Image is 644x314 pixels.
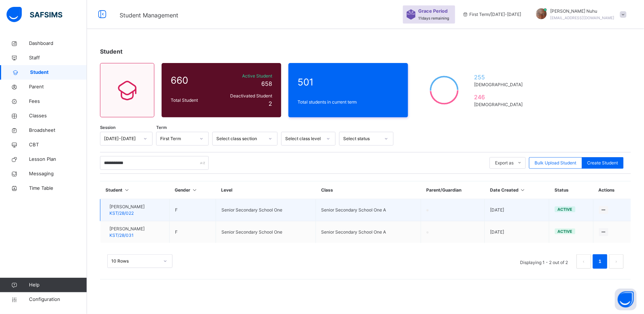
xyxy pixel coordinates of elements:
div: BenedictNuhu [529,8,630,21]
div: Select class level [285,135,322,142]
td: Senior Secondary School One A [316,221,421,243]
span: Messaging [29,170,87,177]
span: KST/28/031 [109,233,134,238]
span: Active Student [221,73,272,79]
li: Displaying 1 - 2 out of 2 [515,254,574,269]
span: Parent [29,83,87,91]
button: prev page [577,254,591,269]
i: Sort in Ascending Order [520,187,526,193]
span: 501 [298,75,399,89]
span: Dashboard [29,40,87,47]
img: safsims [7,7,62,22]
td: [DATE] [485,221,549,243]
span: 246 [474,93,526,101]
span: [PERSON_NAME] [109,204,145,210]
a: 1 [597,257,603,266]
span: Session [100,125,116,131]
span: CBT [29,141,87,148]
span: Total students in current term [298,99,399,105]
div: Select status [343,135,380,142]
span: 658 [261,80,272,87]
button: Open asap [615,289,637,310]
td: Senior Secondary School One [216,199,316,221]
span: active [558,207,573,212]
span: Export as [495,160,514,166]
span: 11 days remaining [419,16,449,20]
i: Sort in Ascending Order [191,187,198,193]
span: Fees [29,98,87,105]
td: [DATE] [485,199,549,221]
td: F [169,221,216,243]
div: [DATE]-[DATE] [104,135,139,142]
li: 上一页 [577,254,591,269]
span: Student [30,69,87,76]
div: Total Student [169,95,219,105]
span: Student Management [120,12,178,19]
div: First Term [160,135,195,142]
span: [EMAIL_ADDRESS][DOMAIN_NAME] [550,16,615,20]
span: Grace Period [419,8,448,14]
span: Term [156,125,167,131]
i: Sort in Ascending Order [124,187,130,193]
th: Student [100,181,170,199]
span: 660 [171,73,217,87]
div: 10 Rows [111,258,159,264]
td: Senior Secondary School One [216,221,316,243]
span: Help [29,281,87,289]
span: Broadsheet [29,127,87,134]
span: Configuration [29,296,87,303]
span: Lesson Plan [29,156,87,163]
td: F [169,199,216,221]
th: Actions [593,181,631,199]
span: Staff [29,54,87,62]
span: 255 [474,73,526,81]
th: Gender [169,181,216,199]
th: Status [549,181,593,199]
th: Level [216,181,316,199]
span: Time Table [29,185,87,192]
img: sticker-purple.71386a28dfed39d6af7621340158ba97.svg [407,9,416,20]
th: Date Created [485,181,549,199]
span: [PERSON_NAME] Nuhu [550,8,615,14]
span: Classes [29,112,87,120]
li: 1 [593,254,607,269]
span: [DEMOGRAPHIC_DATA] [474,81,526,88]
th: Class [316,181,421,199]
span: active [558,229,573,234]
span: Bulk Upload Student [535,160,577,166]
span: [DEMOGRAPHIC_DATA] [474,101,526,108]
span: Create Student [587,160,618,166]
span: Deactivated Student [221,93,272,99]
span: [PERSON_NAME] [109,226,145,232]
span: Student [100,48,122,55]
span: 2 [269,100,272,107]
span: session/term information [462,11,522,18]
div: Select class section [216,135,264,142]
button: next page [609,254,624,269]
td: Senior Secondary School One A [316,199,421,221]
li: 下一页 [609,254,624,269]
th: Parent/Guardian [421,181,485,199]
span: KST/28/022 [109,210,134,216]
